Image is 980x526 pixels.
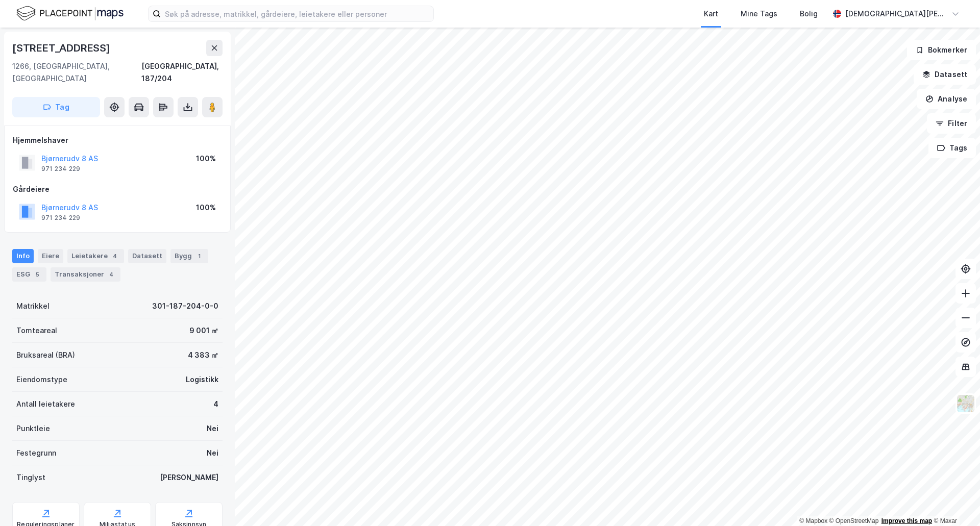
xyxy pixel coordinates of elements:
button: Tags [928,138,976,158]
div: Hjemmelshaver [13,134,222,146]
div: Bygg [170,249,208,263]
div: 9 001 ㎡ [189,324,218,337]
div: Nei [207,422,218,435]
div: Festegrunn [16,447,56,459]
div: 5 [32,269,42,280]
div: 100% [196,153,216,165]
div: 4 383 ㎡ [188,349,218,361]
div: 1 [194,251,204,261]
a: OpenStreetMap [829,517,879,524]
div: Leietakere [67,249,124,263]
div: [DEMOGRAPHIC_DATA][PERSON_NAME] [845,8,947,20]
div: Antall leietakere [16,398,75,410]
div: 4 [106,269,116,280]
button: Filter [927,113,976,134]
input: Søk på adresse, matrikkel, gårdeiere, leietakere eller personer [161,6,433,21]
div: 971 234 229 [41,165,80,173]
button: Bokmerker [907,40,976,60]
div: Kontrollprogram for chat [929,477,980,526]
div: 4 [110,251,120,261]
div: [PERSON_NAME] [160,471,218,484]
div: Punktleie [16,422,50,435]
div: ESG [12,267,46,282]
div: 100% [196,202,216,214]
button: Analyse [917,89,976,109]
div: [STREET_ADDRESS] [12,40,112,56]
div: Logistikk [186,373,218,386]
div: 301-187-204-0-0 [152,300,218,312]
div: Eiere [38,249,63,263]
button: Tag [12,97,100,117]
div: Mine Tags [741,8,777,20]
div: Transaksjoner [51,267,120,282]
div: Gårdeiere [13,183,222,195]
div: Datasett [128,249,166,263]
div: Kart [704,8,718,20]
div: [GEOGRAPHIC_DATA], 187/204 [141,60,223,85]
div: 971 234 229 [41,214,80,222]
div: Nei [207,447,218,459]
a: Mapbox [799,517,827,524]
div: Eiendomstype [16,373,67,386]
div: Bruksareal (BRA) [16,349,75,361]
a: Improve this map [881,517,932,524]
img: Z [956,394,975,413]
iframe: Chat Widget [929,477,980,526]
div: Tinglyst [16,471,45,484]
div: Bolig [800,8,818,20]
img: logo.f888ab2527a4732fd821a326f86c7f29.svg [16,5,124,22]
div: 1266, [GEOGRAPHIC_DATA], [GEOGRAPHIC_DATA] [12,60,141,85]
div: 4 [213,398,218,410]
button: Datasett [914,64,976,85]
div: Matrikkel [16,300,50,312]
div: Info [12,249,34,263]
div: Tomteareal [16,324,57,337]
